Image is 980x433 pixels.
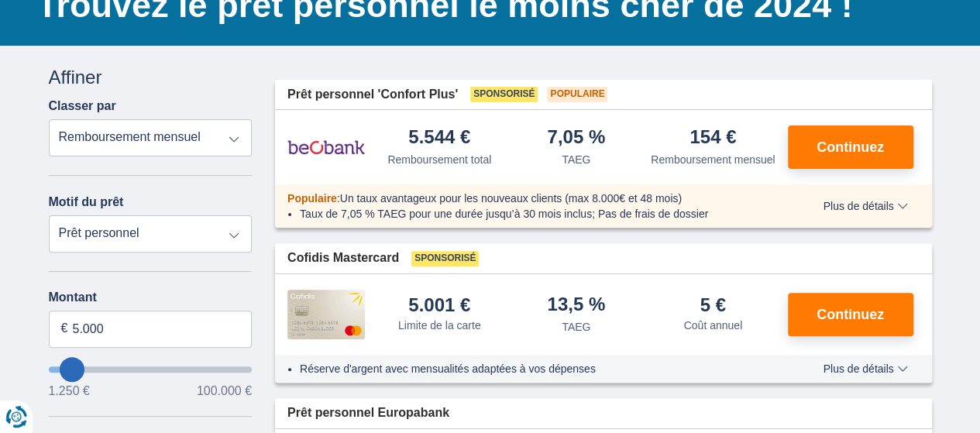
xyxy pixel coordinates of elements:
span: Sponsorisé [411,251,479,266]
span: Cofidis Mastercard [287,249,399,267]
div: TAEG [562,152,590,167]
div: 5 € [700,296,726,314]
div: 7,05 % [547,128,605,149]
span: Prêt personnel Europabank [287,404,449,422]
label: Classer par [49,99,116,113]
img: pret personnel Beobank [287,128,365,167]
button: Continuez [788,293,913,336]
span: Plus de détails [823,363,907,374]
div: Limite de la carte [398,318,481,333]
span: 100.000 € [197,385,252,397]
div: Affiner [49,64,253,91]
div: 5.001 € [408,296,470,314]
span: Un taux avantageux pour les nouveaux clients (max 8.000€ et 48 mois) [340,192,682,204]
div: 154 € [689,128,736,149]
div: 13,5 % [547,295,605,316]
div: TAEG [562,319,590,335]
button: Plus de détails [811,363,919,375]
span: Plus de détails [823,201,907,211]
button: Continuez [788,125,913,169]
span: 1.250 € [49,385,90,397]
div: 5.544 € [408,128,470,149]
input: wantToBorrow [49,366,253,373]
div: : [275,191,790,206]
li: Taux de 7,05 % TAEG pour une durée jusqu’à 30 mois inclus; Pas de frais de dossier [300,206,778,222]
span: Populaire [547,87,607,102]
div: Coût annuel [683,318,742,333]
li: Réserve d'argent avec mensualités adaptées à vos dépenses [300,361,778,376]
span: Populaire [287,192,337,204]
img: pret personnel Cofidis CC [287,290,365,339]
span: Continuez [817,140,884,154]
span: Sponsorisé [470,87,538,102]
div: Remboursement total [387,152,491,167]
span: € [61,320,68,338]
span: Continuez [817,308,884,321]
div: Remboursement mensuel [651,152,775,167]
label: Montant [49,290,253,304]
label: Motif du prêt [49,195,124,209]
button: Plus de détails [811,200,919,212]
span: Prêt personnel 'Confort Plus' [287,86,458,104]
